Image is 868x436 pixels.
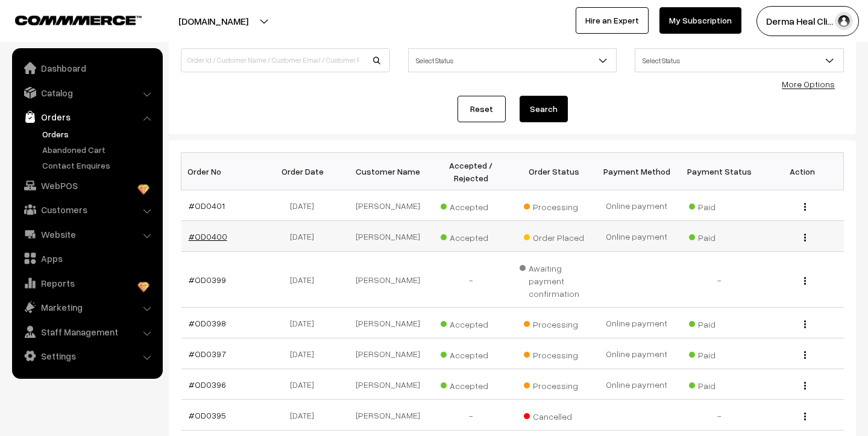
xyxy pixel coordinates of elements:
[264,252,347,308] td: [DATE]
[189,318,226,328] a: #OD0398
[595,338,678,369] td: Online payment
[264,153,347,190] th: Order Date
[264,308,347,338] td: [DATE]
[264,400,347,431] td: [DATE]
[804,277,806,285] img: Menu
[595,369,678,400] td: Online payment
[15,16,142,25] img: COMMMERCE
[347,338,429,369] td: [PERSON_NAME]
[835,12,853,30] img: user
[15,175,159,196] a: WebPOS
[347,252,429,308] td: [PERSON_NAME]
[441,315,501,331] span: Accepted
[15,82,159,104] a: Catalog
[756,6,859,36] button: Derma Heal Cli…
[441,376,501,392] span: Accepted
[520,259,588,300] span: Awaiting payment confirmation
[15,345,159,367] a: Settings
[408,48,617,72] span: Select Status
[659,7,741,34] a: My Subscription
[458,96,506,122] a: Reset
[15,296,159,318] a: Marketing
[15,248,159,269] a: Apps
[595,153,678,190] th: Payment Method
[430,400,512,431] td: -
[39,128,159,140] a: Orders
[39,159,159,172] a: Contact Enquires
[524,198,584,213] span: Processing
[441,346,501,361] span: Accepted
[347,400,429,431] td: [PERSON_NAME]
[189,379,226,390] a: #OD0396
[804,382,806,390] img: Menu
[15,106,159,128] a: Orders
[782,79,835,89] a: More Options
[804,234,806,241] img: Menu
[524,315,584,331] span: Processing
[524,407,584,423] span: Cancelled
[409,50,617,71] span: Select Status
[595,221,678,252] td: Online payment
[15,199,159,220] a: Customers
[689,346,749,361] span: Paid
[347,369,429,400] td: [PERSON_NAME]
[524,376,584,392] span: Processing
[678,400,761,431] td: -
[520,96,568,122] button: Search
[15,223,159,245] a: Website
[595,308,678,338] td: Online payment
[264,221,347,252] td: [DATE]
[678,252,761,308] td: -
[181,48,390,72] input: Order Id / Customer Name / Customer Email / Customer Phone
[804,351,806,359] img: Menu
[347,308,429,338] td: [PERSON_NAME]
[189,349,226,359] a: #OD0397
[635,48,844,72] span: Select Status
[689,376,749,392] span: Paid
[347,153,429,190] th: Customer Name
[15,12,121,26] a: COMMMERCE
[264,190,347,221] td: [DATE]
[15,57,159,79] a: Dashboard
[430,153,512,190] th: Accepted / Rejected
[595,190,678,221] td: Online payment
[136,6,291,36] button: [DOMAIN_NAME]
[264,338,347,369] td: [DATE]
[39,143,159,156] a: Abandoned Cart
[15,321,159,343] a: Staff Management
[804,320,806,328] img: Menu
[804,413,806,420] img: Menu
[181,153,264,190] th: Order No
[441,228,501,244] span: Accepted
[689,228,749,244] span: Paid
[189,275,226,285] a: #OD0399
[689,198,749,213] span: Paid
[189,201,225,211] a: #OD0401
[430,252,512,308] td: -
[635,50,843,71] span: Select Status
[524,228,584,244] span: Order Placed
[189,231,227,241] a: #OD0400
[189,410,226,420] a: #OD0395
[576,7,649,34] a: Hire an Expert
[689,315,749,331] span: Paid
[524,346,584,361] span: Processing
[678,153,761,190] th: Payment Status
[15,272,159,294] a: Reports
[347,221,429,252] td: [PERSON_NAME]
[264,369,347,400] td: [DATE]
[761,153,843,190] th: Action
[512,153,595,190] th: Order Status
[804,203,806,211] img: Menu
[347,190,429,221] td: [PERSON_NAME]
[441,198,501,213] span: Accepted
